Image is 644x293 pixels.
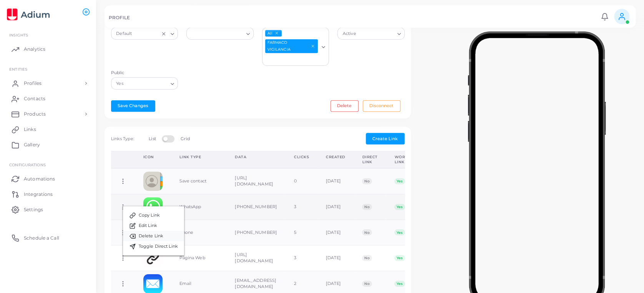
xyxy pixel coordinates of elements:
[337,27,405,40] div: Search for option
[111,70,178,76] label: Public
[181,136,189,142] label: Grid
[139,223,157,229] span: Edit Link
[226,168,285,194] td: [URL][DOMAIN_NAME]
[394,204,405,210] span: Yes
[317,194,354,220] td: [DATE]
[326,154,345,160] div: Created
[394,154,422,165] div: Workspace Link
[139,243,178,250] span: Toggle Direct Link
[186,27,254,40] div: Search for option
[394,255,405,261] span: Yes
[226,245,285,271] td: [URL][DOMAIN_NAME]
[115,30,133,38] span: Default
[6,186,90,202] a: Integrations
[317,168,354,194] td: [DATE]
[6,230,90,245] a: Schedule a Call
[265,39,318,53] span: FARMACO VIGILANCIA
[330,100,359,112] button: Delete
[171,220,227,245] td: Phone
[161,30,166,36] button: Clear Selected
[363,100,400,112] button: Disconnect
[24,191,53,198] span: Integrations
[109,15,130,20] h5: PROFILE
[24,46,45,53] span: Analytics
[274,30,279,36] button: Deselect All
[317,220,354,245] td: [DATE]
[226,220,285,245] td: [PHONE_NUMBER]
[394,178,405,184] span: Yes
[24,126,36,133] span: Links
[7,7,50,22] img: logo
[190,30,243,38] input: Search for option
[24,235,59,242] span: Schedule a Call
[149,136,156,142] label: List
[9,67,27,71] span: ENTITIES
[362,229,372,235] span: No
[362,255,372,261] span: No
[342,30,357,38] span: Active
[143,248,163,268] img: customlink.png
[111,136,134,141] span: Links Type:
[235,154,277,160] div: Data
[265,30,282,37] span: All
[394,281,405,287] span: Yes
[179,154,218,160] div: Link Type
[310,43,315,49] button: Deselect FARMACO VIGILANCIA
[6,41,90,57] a: Analytics
[9,162,46,167] span: Configurations
[111,27,178,40] div: Search for option
[125,79,168,88] input: Search for option
[139,233,163,239] span: Delete Link
[24,80,41,87] span: Profiles
[285,245,317,271] td: 3
[362,204,372,210] span: No
[171,245,227,271] td: Página Web
[134,30,159,38] input: Search for option
[24,206,43,213] span: Settings
[285,194,317,220] td: 3
[285,168,317,194] td: 0
[143,172,163,191] img: contactcard.png
[171,168,227,194] td: Save contact
[362,178,372,184] span: No
[111,100,155,112] button: Save Changes
[115,79,124,88] span: Yes
[111,151,135,168] th: Action
[111,77,178,89] div: Search for option
[6,137,90,152] a: Gallery
[24,141,40,148] span: Gallery
[317,245,354,271] td: [DATE]
[6,91,90,106] a: Contacts
[394,229,405,235] span: Yes
[9,33,28,37] span: INSIGHTS
[362,281,372,287] span: No
[372,136,398,141] span: Create Link
[294,154,309,160] div: Clicks
[171,194,227,220] td: WhatsApp
[6,106,90,122] a: Products
[263,55,319,64] input: Search for option
[262,27,329,66] div: Search for option
[6,76,90,91] a: Profiles
[362,154,377,165] div: Direct Link
[358,30,394,38] input: Search for option
[24,111,46,118] span: Products
[285,220,317,245] td: 5
[24,175,55,182] span: Automations
[143,154,163,160] div: Icon
[6,202,90,217] a: Settings
[24,95,45,102] span: Contacts
[6,122,90,137] a: Links
[366,133,405,144] button: Create Link
[226,194,285,220] td: [PHONE_NUMBER]
[143,197,163,217] img: whatsapp.png
[6,171,90,186] a: Automations
[139,212,160,219] span: Copy Link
